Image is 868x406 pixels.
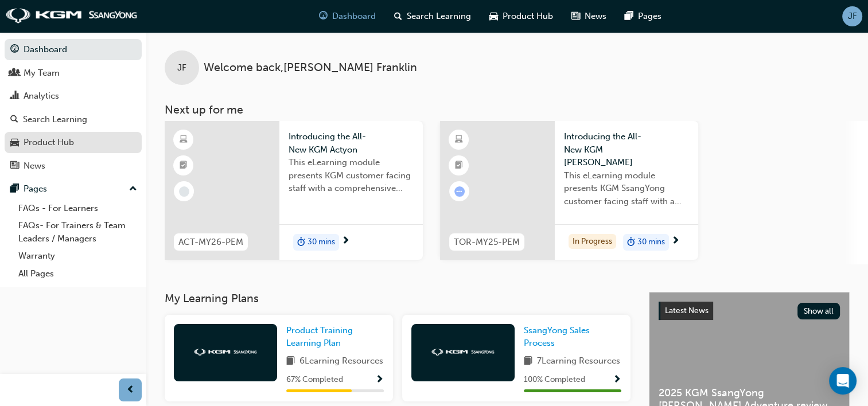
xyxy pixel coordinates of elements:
[24,159,45,173] div: News
[5,178,142,200] button: Pages
[14,265,142,283] a: All Pages
[23,113,87,126] div: Search Learning
[503,10,553,23] span: Product Hub
[165,121,423,260] a: ACT-MY26-PEMIntroducing the All-New KGM ActyonThis eLearning module presents KGM customer facing ...
[10,91,19,101] span: chart-icon
[665,306,709,315] span: Latest News
[394,9,402,24] span: search-icon
[455,158,463,173] span: booktick-icon
[454,236,520,249] span: TOR-MY25-PEM
[455,132,463,147] span: learningResourceType_ELEARNING-icon
[126,383,135,397] span: prev-icon
[454,186,465,197] span: learningRecordVerb_ATTEMPT-icon
[6,8,138,24] img: kgm
[5,132,142,153] a: Product Hub
[10,68,19,79] span: people-icon
[848,10,857,23] span: JF
[332,10,376,23] span: Dashboard
[5,85,142,107] a: Analytics
[14,247,142,265] a: Warranty
[204,61,417,75] span: Welcome back , [PERSON_NAME] Franklin
[10,161,19,171] span: news-icon
[537,354,620,369] span: 7 Learning Resources
[625,9,633,24] span: pages-icon
[375,375,384,385] span: Show Progress
[180,132,188,147] span: learningResourceType_ELEARNING-icon
[179,186,189,197] span: learningRecordVerb_NONE-icon
[637,236,665,249] span: 30 mins
[842,6,862,26] button: JF
[286,354,295,369] span: book-icon
[524,354,532,369] span: book-icon
[5,37,142,178] button: DashboardMy TeamAnalyticsSearch LearningProduct HubNews
[659,302,840,320] a: Latest NewsShow all
[165,292,630,305] h3: My Learning Plans
[440,121,698,260] a: TOR-MY25-PEMIntroducing the All-New KGM [PERSON_NAME]This eLearning module presents KGM SsangYong...
[289,156,414,195] span: This eLearning module presents KGM customer facing staff with a comprehensive introduction to the...
[146,103,868,116] h3: Next up for me
[489,9,498,24] span: car-icon
[24,136,74,149] div: Product Hub
[524,325,590,349] span: SsangYong Sales Process
[297,235,305,250] span: duration-icon
[829,367,857,395] div: Open Intercom Messenger
[524,373,585,387] span: 100 % Completed
[616,5,671,28] a: pages-iconPages
[24,89,59,103] div: Analytics
[289,130,414,156] span: Introducing the All-New KGM Actyon
[14,200,142,217] a: FAQs - For Learners
[613,375,621,385] span: Show Progress
[431,349,495,356] img: kgm
[129,182,137,197] span: up-icon
[10,184,19,194] span: pages-icon
[585,10,606,23] span: News
[480,5,562,28] a: car-iconProduct Hub
[310,5,385,28] a: guage-iconDashboard
[194,349,257,356] img: kgm
[613,373,621,387] button: Show Progress
[5,39,142,60] a: Dashboard
[178,236,243,249] span: ACT-MY26-PEM
[5,63,142,84] a: My Team
[180,158,188,173] span: booktick-icon
[177,61,186,75] span: JF
[627,235,635,250] span: duration-icon
[5,109,142,130] a: Search Learning
[10,138,19,148] span: car-icon
[319,9,328,24] span: guage-icon
[564,169,689,208] span: This eLearning module presents KGM SsangYong customer facing staff with a comprehensive introduct...
[24,182,47,196] div: Pages
[564,130,689,169] span: Introducing the All-New KGM [PERSON_NAME]
[407,10,471,23] span: Search Learning
[286,373,343,387] span: 67 % Completed
[671,236,680,247] span: next-icon
[375,373,384,387] button: Show Progress
[797,303,840,319] button: Show all
[385,5,480,28] a: search-iconSearch Learning
[341,236,350,247] span: next-icon
[569,234,616,249] div: In Progress
[638,10,661,23] span: Pages
[286,325,353,349] span: Product Training Learning Plan
[5,155,142,177] a: News
[562,5,616,28] a: news-iconNews
[299,354,383,369] span: 6 Learning Resources
[10,115,18,125] span: search-icon
[14,217,142,247] a: FAQs- For Trainers & Team Leaders / Managers
[24,67,60,80] div: My Team
[286,324,384,350] a: Product Training Learning Plan
[10,45,19,55] span: guage-icon
[308,236,335,249] span: 30 mins
[524,324,621,350] a: SsangYong Sales Process
[571,9,580,24] span: news-icon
